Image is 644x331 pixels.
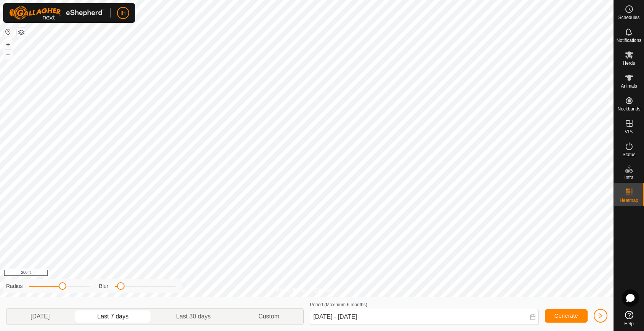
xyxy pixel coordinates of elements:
button: Map Layers [17,28,26,37]
span: Notifications [617,38,641,43]
a: Privacy Policy [277,287,305,294]
span: Infra [624,175,633,180]
button: – [3,50,13,59]
label: Blur [99,282,109,290]
a: Contact Us [314,287,337,294]
button: + [3,40,13,49]
a: Help [614,308,644,329]
button: Generate [545,309,588,323]
button: Reset Map [3,27,13,37]
span: Neckbands [617,107,640,111]
span: IH [120,9,126,17]
span: Herds [623,61,635,66]
span: Heatmap [620,198,638,203]
img: Gallagher Logo [9,6,104,20]
span: Help [624,321,634,326]
span: [DATE] [30,312,50,321]
span: Last 7 days [97,312,128,321]
label: Period (Maximum 6 months) [310,302,367,307]
span: Last 30 days [176,312,211,321]
label: Radius [6,282,23,290]
span: Status [622,152,635,157]
span: Custom [258,312,279,321]
span: Schedules [618,15,639,20]
span: Animals [621,84,637,88]
span: VPs [625,130,633,134]
span: Generate [554,313,578,319]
